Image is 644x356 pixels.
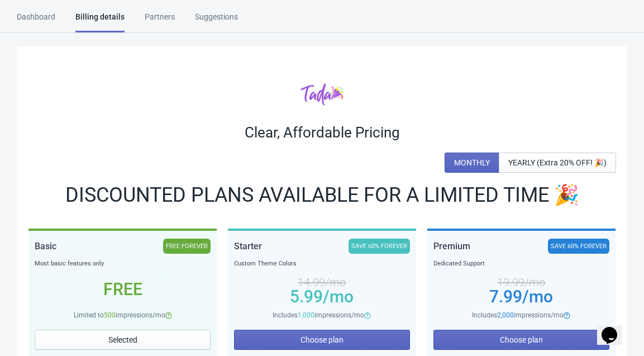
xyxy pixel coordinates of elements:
div: Billing details [75,11,125,32]
span: 500 [104,311,116,319]
div: 7.99 [433,292,609,301]
iframe: chat widget [597,311,633,345]
div: Premium [433,239,470,254]
button: Selected [35,330,211,350]
div: Partners [145,11,175,31]
span: Includes impressions/mo [472,311,564,319]
div: Most basic features only [35,258,211,269]
span: Selected [108,335,137,344]
div: Basic [35,239,56,254]
button: YEARLY (Extra 20% OFF! 🎉) [499,153,616,173]
span: Choose plan [500,335,543,344]
div: Dedicated Support [433,258,609,269]
span: Includes impressions/mo [273,311,364,319]
div: 5.99 [234,292,410,301]
div: DISCOUNTED PLANS AVAILABLE FOR A LIMITED TIME 🎉 [28,186,616,204]
button: MONTHLY [445,153,499,173]
span: /mo [522,287,553,306]
button: Choose plan [234,330,410,350]
div: SAVE 60% FOREVER [349,239,410,254]
div: FREE FOREVER [163,239,211,254]
span: 2,000 [497,311,514,319]
button: Choose plan [433,330,609,350]
span: Choose plan [300,335,344,344]
div: Dashboard [17,11,55,31]
div: Free [35,285,211,294]
img: tadacolor.png [300,83,344,106]
span: YEARLY (Extra 20% OFF! 🎉) [508,158,607,167]
div: 14.99 /mo [234,278,410,287]
span: /mo [323,287,354,306]
div: Limited to impressions/mo [35,310,211,321]
div: Starter [234,239,262,254]
div: SAVE 60% FOREVER [548,239,609,254]
div: Suggestions [195,11,238,31]
div: Clear, Affordable Pricing [28,124,616,141]
div: 19.99 /mo [433,278,609,287]
span: 1,000 [298,311,314,319]
span: MONTHLY [454,158,490,167]
div: Custom Theme Colors [234,258,410,269]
